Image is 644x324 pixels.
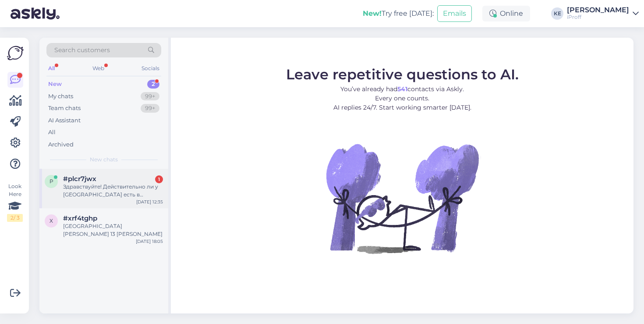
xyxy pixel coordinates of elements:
div: 99+ [141,92,159,101]
img: No Chat active [323,119,481,277]
b: 541 [397,85,407,93]
div: Здравствуйте! Действительно ли у [GEOGRAPHIC_DATA] есть в наличии наушники Airpods max в оттенке ... [63,183,163,199]
span: #plcr7jwx [63,175,96,183]
span: Leave repetitive questions to AI. [286,66,519,83]
span: p [50,178,53,185]
p: You’ve already had contacts via Askly. Every one counts. AI replies 24/7. Start working smarter [... [286,85,519,112]
div: Socials [140,63,161,74]
div: My chats [48,92,73,101]
div: New [48,80,62,89]
div: 99+ [141,104,159,113]
div: [GEOGRAPHIC_DATA] [PERSON_NAME] 13 [PERSON_NAME] [63,222,163,238]
span: x [50,217,53,224]
b: New! [363,9,382,18]
div: Web [91,63,106,74]
div: iProff [567,14,629,21]
div: [DATE] 12:35 [136,199,163,205]
img: Askly Logo [7,45,24,61]
div: [DATE] 18:05 [136,238,163,245]
span: Search customers [54,46,110,55]
button: Emails [437,5,472,22]
span: #xrf4tghp [63,214,97,222]
div: All [46,63,57,74]
div: 2 [147,80,159,89]
div: Look Here [7,182,23,222]
div: AI Assistant [48,116,81,125]
div: Team chats [48,104,81,113]
div: Online [482,6,530,21]
div: Archived [48,140,74,149]
div: Try free [DATE]: [363,8,434,19]
span: New chats [90,156,118,164]
div: [PERSON_NAME] [567,7,629,14]
a: [PERSON_NAME]iProff [567,7,639,21]
div: 2 / 3 [7,214,23,222]
div: KE [551,7,563,20]
div: 1 [155,175,163,183]
div: All [48,128,56,137]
